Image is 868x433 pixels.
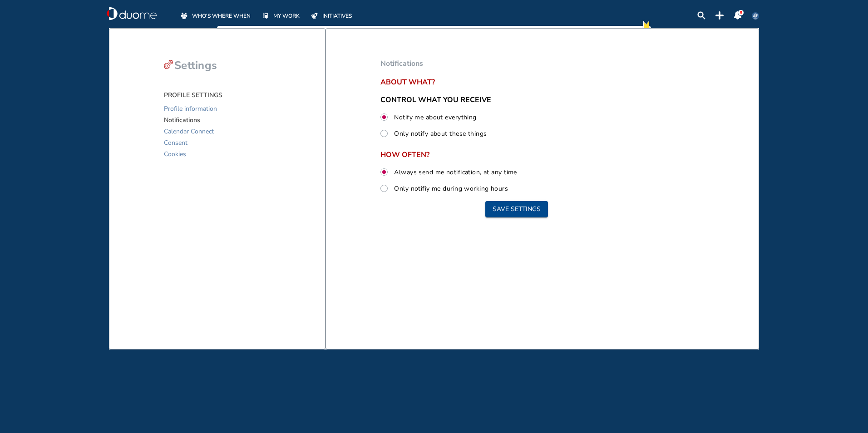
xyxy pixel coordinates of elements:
span: Cookies [164,148,186,160]
label: Only notifiy me during working hours [392,182,508,194]
span: Settings [174,58,217,73]
span: About what? [380,78,653,86]
img: plus-topbar.b126d2c6.svg [715,11,724,20]
span: CONTROL WHAT YOU RECEIVE [380,95,491,105]
span: Calendar Connect [164,126,214,137]
img: new-notification.cd065810.svg [641,19,651,33]
img: search-lens.23226280.svg [697,11,705,20]
div: duome-logo-whitelogo [107,7,157,20]
span: 0 [740,10,742,15]
span: Notifications [380,59,423,69]
span: Notifications [164,114,200,126]
div: new-notification [641,19,651,33]
div: whoswherewhen-off [179,11,189,20]
label: Always send me notification, at any time [392,166,517,178]
img: settings-cog-red.d5cea378.svg [164,60,173,69]
span: AE [752,12,759,20]
a: INITIATIVES [310,11,352,20]
img: notification-panel-on.a48c1939.svg [734,11,742,20]
div: settings-cog-red [164,60,173,69]
span: PROFILE SETTINGS [164,91,222,99]
a: MY WORK [261,11,300,20]
span: WHO'S WHERE WHEN [192,11,251,20]
button: Save settings [485,201,548,217]
div: notification-panel-on [734,11,742,20]
span: Profile information [164,103,217,114]
span: Consent [164,137,187,148]
img: duome-logo-whitelogo.b0ca3abf.svg [107,7,157,20]
img: mywork-off.f8bf6c09.svg [263,13,268,19]
span: MY WORK [273,11,300,20]
div: search-lens [697,11,705,20]
span: INITIATIVES [322,11,352,20]
span: HOW OFTEN? [380,151,653,159]
a: WHO'S WHERE WHEN [179,11,251,20]
div: plus-topbar [715,11,724,20]
div: initiatives-off [310,11,319,20]
a: duome-logo-whitelogologo-notext [107,7,157,20]
div: mywork-off [261,11,270,20]
label: Only notify about these things [392,128,487,139]
label: Notify me about everything [392,111,476,123]
img: initiatives-off.b77ef7b9.svg [311,13,318,19]
img: whoswherewhen-off.a3085474.svg [181,12,187,19]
